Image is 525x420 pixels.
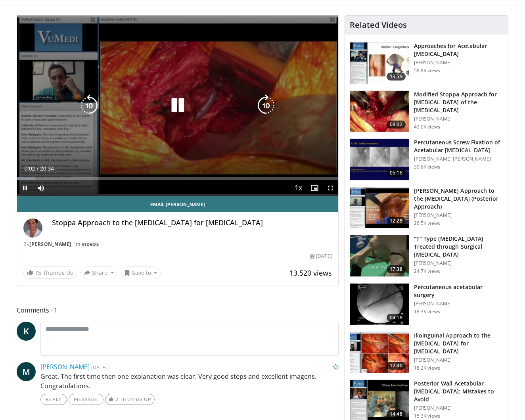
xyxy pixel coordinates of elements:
a: Reply [40,394,67,405]
p: 18.2K views [414,365,440,371]
img: 5f823e43-eb77-4177-af56-2c12dceec9c2.150x105_q85_crop-smart_upscale.jpg [350,332,409,373]
span: 08:02 [387,121,406,128]
a: 04:18 Percutaneous acetabular surgery [PERSON_NAME] 18.3K views [350,283,503,325]
h3: Percutaneous acetabular surgery [414,283,503,299]
h3: Approaches for Acetabular [MEDICAL_DATA] [414,42,503,58]
button: Enable picture-in-picture mode [307,180,322,196]
span: 05:16 [387,169,406,177]
button: Save to [121,267,161,279]
button: Share [80,267,117,279]
p: [PERSON_NAME] [414,59,503,66]
h3: Modified Stoppa Approach for [MEDICAL_DATA] of the [MEDICAL_DATA] [414,90,503,114]
a: K [17,322,36,341]
small: [DATE] [91,364,107,371]
p: Great. The first time then one explanation was clear. Very good steps and excellent imagens. Cong... [40,372,339,391]
img: 134112_0000_1.png.150x105_q85_crop-smart_upscale.jpg [350,139,409,180]
p: [PERSON_NAME] [PERSON_NAME] [414,156,503,162]
span: 04:18 [387,314,406,322]
img: Avatar [23,219,42,238]
span: 14:48 [387,410,406,418]
h3: [PERSON_NAME] Approach to the [MEDICAL_DATA] (Posterior Approach) [414,187,503,211]
p: 39.6K views [414,164,440,170]
img: a7802dcb-a1f5-4745-8906-e9ce72290926.150x105_q85_crop-smart_upscale.jpg [350,187,409,228]
video-js: Video Player [17,15,338,196]
a: [PERSON_NAME] [40,362,90,371]
p: [PERSON_NAME] [414,405,503,411]
p: 15.3K views [414,413,440,419]
a: Email [PERSON_NAME] [17,196,338,212]
h3: Percutaneous Screw Fixation of Acetabular [MEDICAL_DATA] [414,138,503,154]
img: f3295678-8bed-4037-ac70-87846832ee0b.150x105_q85_crop-smart_upscale.jpg [350,91,409,132]
a: 2 Thumbs Up [105,394,155,405]
p: [PERSON_NAME] [414,301,503,307]
span: / [37,165,38,172]
a: 05:16 Percutaneous Screw Fixation of Acetabular [MEDICAL_DATA] [PERSON_NAME] [PERSON_NAME] 39.6K ... [350,138,503,180]
a: 13:59 Approaches for Acetabular [MEDICAL_DATA] [PERSON_NAME] 58.8K views [350,42,503,84]
span: 75 [35,269,41,276]
p: [PERSON_NAME] [414,116,503,122]
a: M [17,362,36,381]
p: [PERSON_NAME] [414,260,503,267]
div: Progress Bar [17,177,338,180]
a: Message [69,394,103,405]
p: 24.7K views [414,268,440,274]
button: Fullscreen [322,180,338,196]
span: 12:40 [387,362,406,370]
p: [PERSON_NAME] [414,357,503,363]
span: 20:34 [40,165,54,172]
a: 17:38 "T" Type [MEDICAL_DATA] Treated through Surgical [MEDICAL_DATA] [PERSON_NAME] 24.7K views [350,235,503,277]
h3: "T" Type [MEDICAL_DATA] Treated through Surgical [MEDICAL_DATA] [414,235,503,259]
h4: Related Videos [350,20,407,30]
p: 26.5K views [414,220,440,226]
button: Pause [17,180,33,196]
span: 2 [115,396,119,402]
span: 13:59 [387,73,406,81]
p: 18.3K views [414,309,440,315]
a: 08:02 Modified Stoppa Approach for [MEDICAL_DATA] of the [MEDICAL_DATA] [PERSON_NAME] 43.0K views [350,90,503,132]
img: 289877_0000_1.png.150x105_q85_crop-smart_upscale.jpg [350,42,409,84]
p: 43.0K views [414,124,440,130]
h3: Ilioinguinal Approach to the [MEDICAL_DATA] for [MEDICAL_DATA] [414,332,503,355]
div: By [23,241,332,248]
button: Mute [33,180,49,196]
span: 17:38 [387,265,406,273]
p: [PERSON_NAME] [414,212,503,219]
span: 0:02 [24,165,35,172]
p: 58.8K views [414,67,440,74]
h3: Posterior Wall Acetabular [MEDICAL_DATA]: Mistakes to Avoid [414,380,503,403]
a: 11 Videos [73,241,102,247]
a: 12:40 Ilioinguinal Approach to the [MEDICAL_DATA] for [MEDICAL_DATA] [PERSON_NAME] 18.2K views [350,332,503,374]
h4: Stoppa Approach to the [MEDICAL_DATA] for [MEDICAL_DATA] [52,219,332,227]
span: 12:28 [387,217,406,225]
img: E-HI8y-Omg85H4KX4xMDoxOjB1O8AjAz.150x105_q85_crop-smart_upscale.jpg [350,284,409,325]
span: Comments 1 [17,305,339,315]
div: [DATE] [310,253,331,260]
button: Playback Rate [291,180,307,196]
a: [PERSON_NAME] [29,241,71,247]
a: 12:28 [PERSON_NAME] Approach to the [MEDICAL_DATA] (Posterior Approach) [PERSON_NAME] 26.5K views [350,187,503,229]
span: 13,520 views [289,268,332,278]
img: W88ObRy9Q_ug1lM35hMDoxOjBrOw-uIx_1.150x105_q85_crop-smart_upscale.jpg [350,235,409,276]
a: 75 Thumbs Up [23,267,77,279]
